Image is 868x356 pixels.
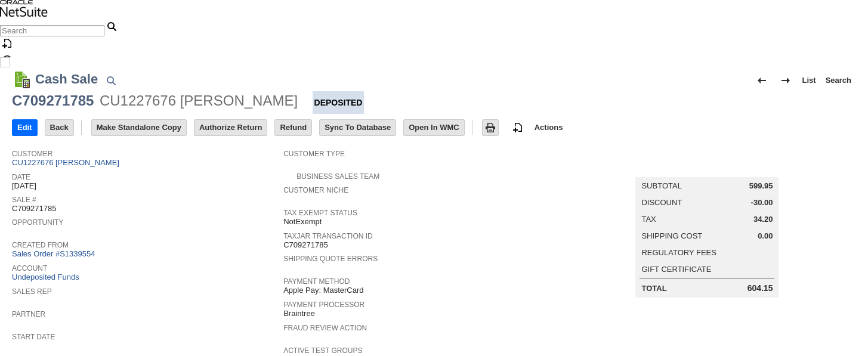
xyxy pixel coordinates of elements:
[483,120,498,135] img: Print
[283,301,365,309] a: Payment Processor
[92,120,186,135] input: Make Standalone Copy
[104,19,119,33] svg: Search
[749,181,773,191] span: 599.95
[641,231,702,240] a: Shipping Cost
[194,120,267,135] input: Authorize Return
[12,273,79,281] a: Undeposited Funds
[404,120,464,135] input: Open In WMC
[320,120,396,135] input: Sync To Database
[747,283,773,293] span: 604.15
[483,120,498,135] input: Print
[100,91,298,110] div: CU1227676 [PERSON_NAME]
[798,71,821,90] a: List
[283,240,328,250] span: C709271785
[283,346,362,355] a: Active Test Groups
[283,209,357,217] a: Tax Exempt Status
[635,158,779,177] caption: Summary
[641,215,656,224] a: Tax
[104,73,118,88] img: Quick Find
[12,91,94,110] div: C709271785
[283,232,373,240] a: TaxJar Transaction ID
[12,333,55,341] a: Start Date
[641,265,711,274] a: Gift Certificate
[751,198,773,208] span: -30.00
[283,150,345,158] a: Customer Type
[275,120,311,135] input: Refund
[641,248,716,257] a: Regulatory Fees
[313,91,365,114] div: Deposited
[12,218,63,227] a: Opportunity
[753,215,773,224] span: 34.20
[12,264,47,273] a: Account
[530,123,568,132] a: Actions
[12,173,30,181] a: Date
[35,69,98,89] h1: Cash Sale
[283,286,363,295] span: Apple Pay: MasterCard
[12,310,45,318] a: Partner
[283,277,350,286] a: Payment Method
[641,284,666,293] a: Total
[755,73,769,88] img: Previous
[283,217,322,227] span: NotExempt
[12,249,98,258] a: Sales Order #S1339554
[12,204,56,213] span: C709271785
[12,181,36,191] span: [DATE]
[641,198,682,207] a: Discount
[283,186,348,194] a: Customer Niche
[12,241,69,249] a: Created From
[283,324,367,332] a: Fraud Review Action
[296,172,379,181] a: Business Sales Team
[12,158,122,167] a: CU1227676 [PERSON_NAME]
[13,120,37,135] input: Edit
[758,231,773,241] span: 0.00
[45,120,73,135] input: Back
[12,150,52,158] a: Customer
[12,196,36,204] a: Sale #
[779,73,793,88] img: Next
[641,181,681,190] a: Subtotal
[12,287,52,296] a: Sales Rep
[283,255,378,263] a: Shipping Quote Errors
[283,309,315,318] span: Braintree
[821,71,856,90] a: Search
[511,120,525,135] img: add-record.svg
